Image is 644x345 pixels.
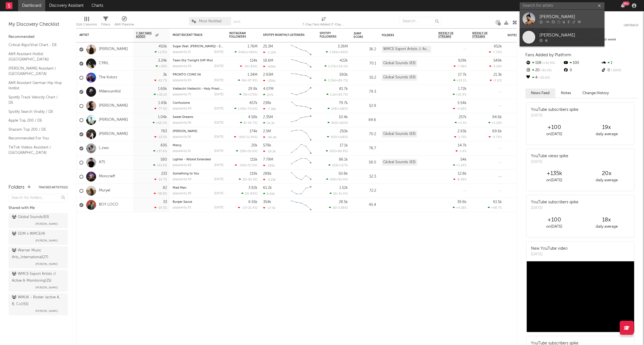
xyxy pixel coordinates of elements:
[199,20,222,23] span: Most Notified
[173,186,187,189] a: Mad Man
[263,51,276,54] div: -1.11M
[173,200,192,204] a: Burger Sauce
[173,172,224,175] div: Something to You
[263,158,273,161] div: 7.79M
[472,32,493,38] span: Weekly UK Streams
[214,65,224,68] div: [DATE]
[247,51,257,54] span: +196 %
[339,101,348,105] div: 79.7k
[163,73,167,77] div: 3k
[248,115,257,119] div: 4.58k
[328,79,335,82] span: 2.15k
[12,271,63,284] div: WMCE Export Artists // Active & Monitoring ( 25 )
[331,107,337,111] span: 148
[76,21,97,28] div: Edit Columns
[489,50,502,54] div: -7.76 %
[340,130,348,133] div: 250k
[99,89,121,94] a: MilleniumKid
[99,47,128,52] a: [PERSON_NAME]
[457,101,467,105] div: 5.54k
[454,135,467,139] div: -1.75 %
[101,21,110,28] div: Filters
[539,69,552,72] span: -81.5 %
[339,172,348,176] div: 50.8k
[531,113,578,118] div: [DATE]
[563,59,600,67] div: 100
[8,80,62,91] a: A&R Assistant German Hip Hop Hotlist
[382,159,417,166] div: Global Sounds (83)
[154,79,167,82] div: -61.7 %
[531,159,568,165] div: [DATE]
[250,59,257,62] div: 114k
[156,64,167,68] div: +30 %
[454,64,467,68] div: -7.38 %
[289,71,314,85] svg: Chart title
[328,107,348,111] div: ( )
[320,32,339,38] div: Spotify Followers
[324,64,348,68] div: ( )
[101,14,110,31] div: Filters
[327,135,348,139] div: ( )
[99,118,128,122] a: [PERSON_NAME]
[234,135,257,139] div: ( )
[247,93,257,96] span: +175 %
[114,14,134,31] div: A&R Pipeline
[336,79,347,82] span: +89.7 %
[453,163,467,167] div: +1.24 %
[339,73,348,77] div: 590k
[246,79,257,82] span: -97.9 %
[173,144,182,147] a: Mercy
[153,121,167,125] div: +66.4 %
[289,156,314,170] svg: Chart title
[248,87,257,91] div: 29.9k
[337,65,347,68] span: +54.1 %
[173,121,191,124] div: popularity: 58
[99,103,128,108] a: [PERSON_NAME]
[154,107,167,111] div: -77.5 %
[158,87,167,91] div: 1.69k
[35,221,58,227] span: [PERSON_NAME]
[354,103,376,109] div: 52.9
[173,172,199,175] a: Something to You
[289,99,314,113] svg: Chart title
[458,87,467,91] div: 1.72k
[250,172,257,176] div: 119k
[289,57,314,71] svg: Chart title
[458,144,467,147] div: 14.7k
[601,67,638,74] div: 0
[382,131,417,137] div: Global Sounds (83)
[173,33,215,37] div: Most Recent Track
[539,32,602,39] div: [PERSON_NAME]
[354,32,368,39] div: Jump Score
[38,186,68,189] button: Tracked Artists(12)
[382,34,424,37] div: Folders
[525,89,555,98] button: News Feed
[458,59,467,62] div: 929k
[492,130,502,133] div: 69.6k
[459,115,467,119] div: 257k
[528,170,580,177] div: +135k
[35,237,58,244] span: [PERSON_NAME]
[489,135,502,139] div: -0.74 %
[399,17,442,25] input: Search...
[243,93,246,96] span: 33
[289,113,314,127] svg: Chart title
[354,60,376,67] div: 70.1
[263,65,276,68] div: -906k
[520,28,604,46] a: [PERSON_NAME]
[173,87,224,90] div: Vielleicht Vielleicht - Holy Priest & elMefti Remix
[624,23,638,28] button: Untrack
[99,202,118,207] a: BOY LOCO
[154,135,167,139] div: -23.5 %
[354,159,376,166] div: 58.0
[173,102,224,105] div: Confusione
[263,59,273,62] div: 18.6M
[173,158,211,161] a: Lighter - Wizkid Extended
[161,144,167,147] div: 695
[8,293,68,315] a: WMUK - Roster (active A, B, C+)(55)[PERSON_NAME]
[240,150,245,153] span: 238
[493,73,502,77] div: 21.3k
[289,170,314,184] svg: Chart title
[173,150,191,153] div: popularity: 31
[337,136,347,139] span: +108 %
